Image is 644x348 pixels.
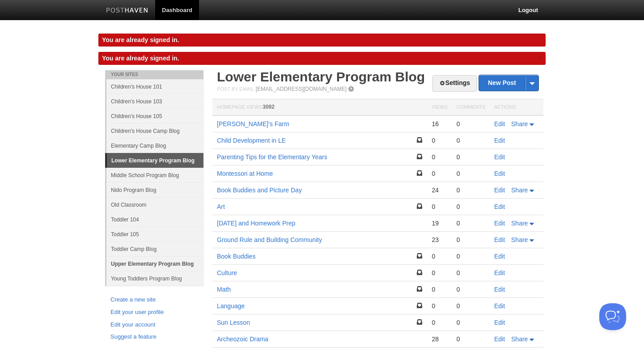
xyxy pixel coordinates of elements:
div: 0 [457,153,485,161]
span: Share [511,120,528,127]
th: Views [427,99,452,116]
a: Nido Program Blog [106,182,203,197]
a: Edit [494,236,505,243]
th: Comments [452,99,490,116]
a: Edit [494,335,505,343]
div: 19 [432,219,447,227]
a: Parenting Tips for the Elementary Years [217,153,327,161]
div: 0 [432,153,447,161]
div: 0 [457,252,485,260]
a: Edit your user profile [110,308,198,317]
div: 28 [432,335,447,343]
div: 0 [432,136,447,144]
th: Homepage Views [212,99,427,116]
div: 0 [457,170,485,178]
a: Edit [494,253,505,260]
li: Your Sites [105,70,203,79]
div: 23 [432,236,447,244]
span: Share [511,335,528,343]
a: Edit [494,187,505,194]
a: Edit [494,319,505,326]
span: Share [511,187,528,194]
div: 24 [432,186,447,194]
a: Language [217,302,245,310]
a: Edit [494,286,505,293]
a: Montessori at Home [217,170,273,177]
a: Toddler 105 [106,227,203,242]
div: 0 [432,269,447,277]
div: 0 [432,318,447,327]
a: Math [217,286,231,293]
a: Edit [494,269,505,276]
div: 0 [457,335,485,343]
span: You are already signed in. [102,55,179,62]
a: Children's House 103 [106,94,203,109]
div: 0 [432,170,447,178]
a: [PERSON_NAME]’s Farm [217,120,289,127]
a: × [535,52,543,63]
a: New Post [479,75,538,91]
a: Toddler 104 [106,212,203,227]
a: Sun Lesson [217,319,250,326]
div: You are already signed in. [98,34,546,47]
a: Middle School Program Blog [106,168,203,182]
span: Share [511,236,528,243]
a: Lower Elementary Program Blog [217,69,425,84]
a: Edit [494,302,505,310]
a: Edit [494,220,505,227]
div: 0 [432,203,447,211]
a: Ground Rule and Building Community [217,236,322,243]
div: 0 [432,252,447,260]
a: Suggest a feature [110,332,198,342]
iframe: Help Scout Beacon - Open [599,303,626,330]
a: Lower Elementary Program Blog [107,153,203,168]
span: Share [511,220,528,227]
a: Old Classroom [106,197,203,212]
a: Edit your account [110,320,198,330]
img: Posthaven-bar [106,8,148,14]
a: Art [217,203,225,210]
a: Edit [494,137,505,144]
div: 0 [457,285,485,293]
div: 0 [457,302,485,310]
span: 3092 [263,104,275,110]
div: 0 [457,203,485,211]
div: 0 [457,120,485,128]
th: Actions [490,99,543,116]
a: Elementary Camp Blog [106,138,203,153]
div: 0 [457,219,485,227]
div: 16 [432,120,447,128]
a: Edit [494,170,505,177]
a: Edit [494,120,505,127]
div: 0 [457,269,485,277]
a: Edit [494,153,505,161]
div: 0 [432,285,447,293]
a: [DATE] and Homework Prep [217,220,296,227]
a: [EMAIL_ADDRESS][DOMAIN_NAME] [256,86,347,92]
a: Book Buddies and Picture Day [217,187,302,194]
a: Children's House 101 [106,79,203,94]
div: 0 [457,186,485,194]
a: Children's House 105 [106,109,203,123]
a: Create a new site [110,295,198,305]
a: Archeozoic Drama [217,335,268,343]
div: 0 [457,136,485,144]
a: Culture [217,269,237,276]
a: Settings [432,75,477,92]
div: 0 [457,236,485,244]
a: Book Buddies [217,253,255,260]
a: Child Development in LE [217,137,286,144]
a: Edit [494,203,505,210]
span: Post by Email [217,86,254,92]
a: Toddler Camp Blog [106,242,203,256]
a: Young Toddlers Program Blog [106,271,203,286]
a: Upper Elementary Program Blog [106,256,203,271]
div: 0 [432,302,447,310]
div: 0 [457,318,485,327]
a: Children's House Camp Blog [106,123,203,138]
